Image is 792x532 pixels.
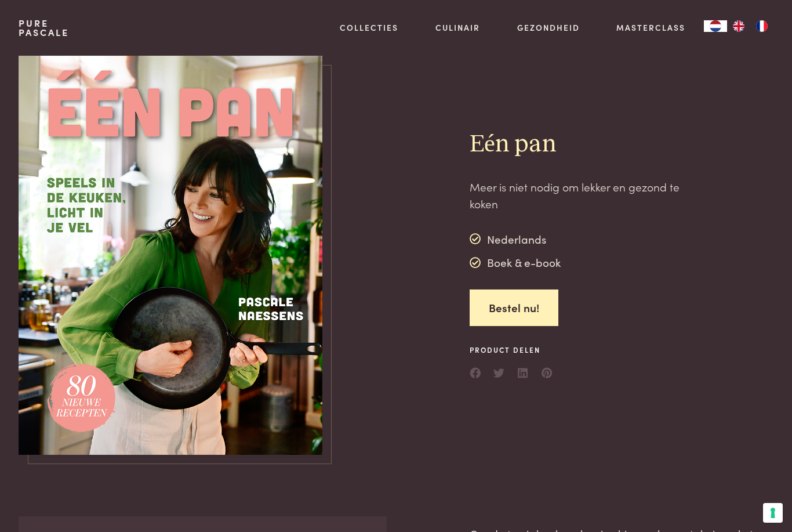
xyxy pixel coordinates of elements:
[704,20,727,32] a: NL
[470,345,553,355] span: Product delen
[470,179,709,212] p: Meer is niet nodig om lekker en gezond te koken
[750,20,773,32] a: FR
[763,503,783,523] button: Uw voorkeuren voor toestemming voor trackingtechnologieën
[616,21,685,34] a: Masterclass
[470,289,558,326] a: Bestel nu!
[727,20,750,32] a: EN
[704,20,773,32] aside: Language selected: Nederlands
[470,230,561,248] div: Nederlands
[435,21,480,34] a: Culinair
[727,20,773,32] ul: Language list
[704,20,727,32] div: Language
[470,254,561,272] div: Boek & e-book
[19,19,69,37] a: PurePascale
[517,21,580,34] a: Gezondheid
[470,129,709,160] h2: Eén pan
[340,21,398,34] a: Collecties
[19,56,322,455] img: https://admin.purepascale.com/wp-content/uploads/2025/07/een-pan-voorbeeldcover.png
